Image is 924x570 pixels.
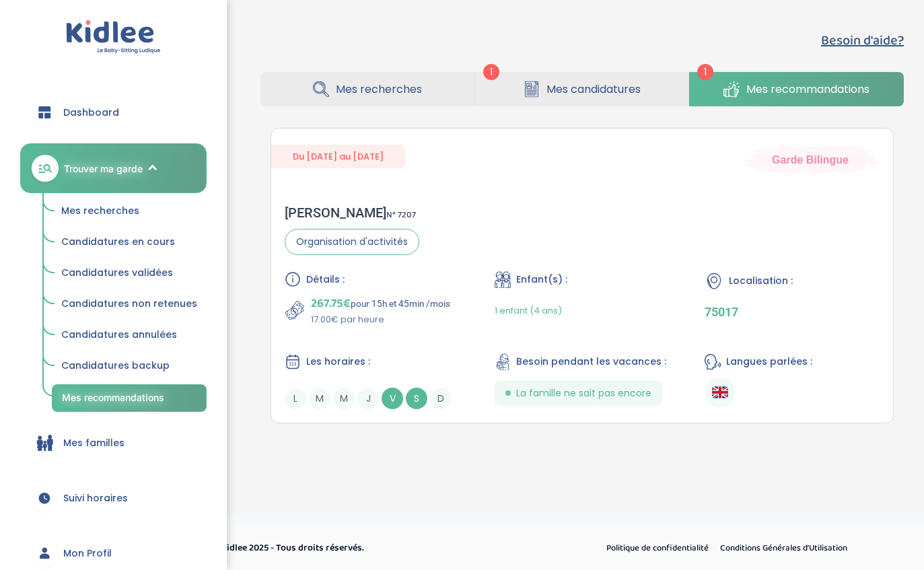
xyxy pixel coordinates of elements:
[285,229,419,255] span: Organisation d'activités
[726,355,812,369] span: Langues parlées :
[336,81,422,98] span: Mes recherches
[64,162,143,176] span: Trouver ma garde
[309,388,330,409] span: M
[697,64,713,80] span: 1
[20,419,207,467] a: Mes familles
[62,392,164,403] span: Mes recommandations
[61,359,170,372] span: Candidatures backup
[306,355,370,369] span: Les horaires :
[285,205,419,221] div: [PERSON_NAME]
[689,72,904,106] a: Mes recommandations
[746,81,869,98] span: Mes recommandations
[52,384,207,412] a: Mes recommandations
[61,235,175,248] span: Candidatures en cours
[772,152,849,167] span: Garde Bilingue
[285,388,306,409] span: L
[705,305,880,319] p: 75017
[63,546,112,561] span: Mon Profil
[483,64,499,80] span: 1
[333,388,355,409] span: M
[516,273,567,287] span: Enfant(s) :
[406,388,427,409] span: S
[821,30,904,50] button: Besoin d'aide?
[715,540,852,557] a: Conditions Générales d’Utilisation
[306,273,345,287] span: Détails :
[66,20,161,55] img: logo.svg
[61,297,197,310] span: Candidatures non retenues
[61,328,177,341] span: Candidatures annulées
[386,208,416,222] span: N° 7207
[516,355,666,369] span: Besoin pendant les vacances :
[311,294,351,313] span: 267.75€
[357,388,379,409] span: J
[20,143,207,193] a: Trouver ma garde
[52,291,207,317] a: Candidatures non retenues
[61,266,173,279] span: Candidatures validées
[516,386,651,400] span: La famille ne sait pas encore
[20,88,207,137] a: Dashboard
[475,72,689,106] a: Mes candidatures
[546,81,641,98] span: Mes candidatures
[63,491,128,505] span: Suivi horaires
[52,199,207,224] a: Mes recherches
[63,436,125,450] span: Mes familles
[52,229,207,255] a: Candidatures en cours
[63,106,119,120] span: Dashboard
[20,474,207,522] a: Suivi horaires
[213,541,520,555] p: © Kidlee 2025 - Tous droits réservés.
[602,540,713,557] a: Politique de confidentialité
[311,313,450,326] p: 17.00€ par heure
[311,294,450,313] p: pour 15h et 45min /mois
[430,388,452,409] span: D
[712,384,728,400] img: Anglais
[52,353,207,379] a: Candidatures backup
[271,145,405,168] span: Du [DATE] au [DATE]
[495,304,562,317] span: 1 enfant (4 ans)
[61,204,139,217] span: Mes recherches
[382,388,403,409] span: V
[52,322,207,348] a: Candidatures annulées
[260,72,474,106] a: Mes recherches
[52,260,207,286] a: Candidatures validées
[729,274,793,288] span: Localisation :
